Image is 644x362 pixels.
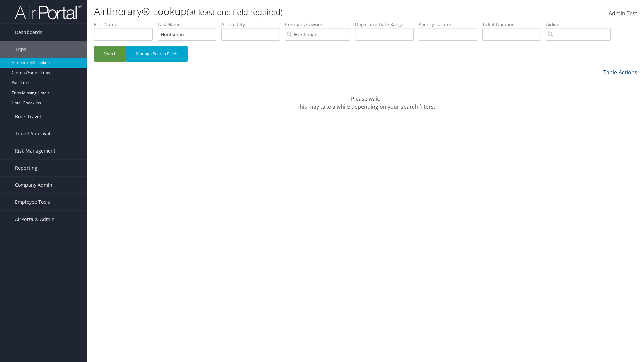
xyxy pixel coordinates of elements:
button: Manage Search Fields [126,46,188,62]
label: Agency Locator [419,21,482,28]
span: Book Travel [15,108,41,125]
span: Trips [15,41,26,58]
span: AirPortal® Admin [15,211,55,228]
span: Dashboards [15,24,42,41]
span: Admin Test [609,10,637,17]
label: First Name [94,21,158,28]
small: (at least one field required) [187,6,283,17]
button: Search [94,46,126,62]
label: Company/Division [285,21,355,28]
label: Departure Date Range [355,21,419,28]
label: Last Name [158,21,221,28]
label: Arrival City [221,21,285,28]
label: Airline [546,21,616,28]
a: Admin Test [609,3,637,24]
h1: Airtinerary® Lookup [94,4,456,18]
img: airportal-logo.png [15,4,82,20]
span: Employee Tools [15,194,50,210]
div: Please wait. This may take a while depending on your search filters. [94,86,637,111]
span: Travel Approval [15,125,50,142]
span: Risk Management [15,142,55,159]
span: Company Admin [15,177,52,193]
label: Ticket Number [482,21,546,28]
a: Table Actions [603,69,637,76]
span: Reporting [15,160,37,176]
